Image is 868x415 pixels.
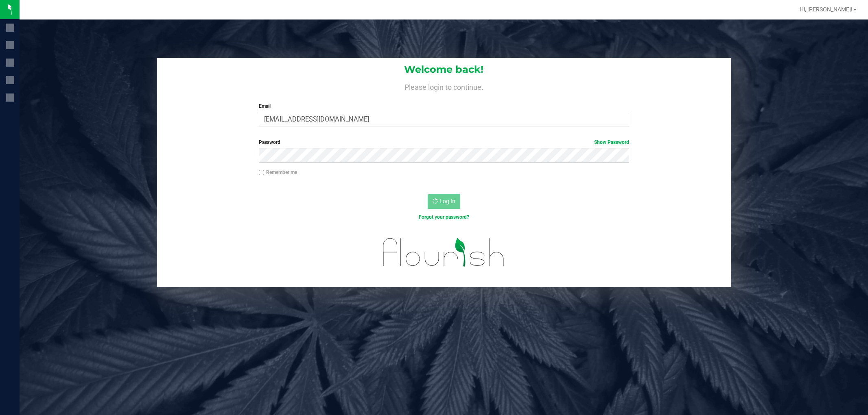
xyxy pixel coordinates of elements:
a: Forgot your password? [419,214,469,220]
span: Password [259,139,280,145]
img: flourish_logo.svg [372,229,516,275]
label: Remember me [259,169,297,176]
h4: Please login to continue. [157,81,731,91]
button: Log In [428,194,460,209]
label: Email [259,102,629,110]
span: Log In [439,198,455,204]
a: Show Password [594,139,629,145]
h1: Welcome back! [157,64,731,75]
input: Remember me [259,170,265,176]
span: Hi, [PERSON_NAME]! [800,6,853,13]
